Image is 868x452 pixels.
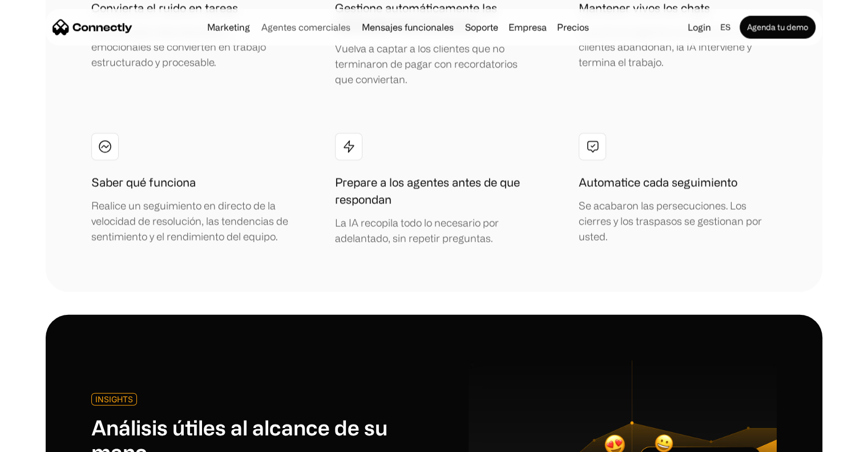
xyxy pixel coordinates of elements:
[91,174,196,191] h1: Saber qué funciona
[91,24,289,70] div: Las entradas desordenadas o emocionales se convierten en trabajo estructurado y procesable.
[716,19,737,35] div: es
[53,19,132,36] a: home
[579,24,777,70] div: Cuando los agentes se estancan o los clientes abandonan, la IA interviene y termina el trabajo.
[461,23,503,32] a: Soporte
[95,395,133,403] div: INSIGHTS
[683,19,716,35] a: Login
[357,23,458,32] a: Mensajes funcionales
[11,431,68,448] aside: Language selected: Español
[740,16,815,39] a: Agenda tu demo
[335,41,533,87] div: Vuelva a captar a los clientes que no terminaron de pagar con recordatorios que conviertan.
[91,198,289,245] div: Realice un seguimiento en directo de la velocidad de resolución, las tendencias de sentimiento y ...
[720,19,730,35] div: es
[579,198,777,245] div: Se acabaron las persecuciones. Los cierres y los traspasos se gestionan por usted.
[552,23,594,32] a: Precios
[579,174,737,191] h1: Automatice cada seguimiento
[335,215,533,246] div: La IA recopila todo lo necesario por adelantado, sin repetir preguntas.
[508,19,547,35] div: Empresa
[505,19,550,35] div: Empresa
[257,23,355,32] a: Agentes comerciales
[23,432,68,448] ul: Language list
[335,174,533,209] h1: Prepare a los agentes antes de que respondan
[203,23,255,32] a: Marketing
